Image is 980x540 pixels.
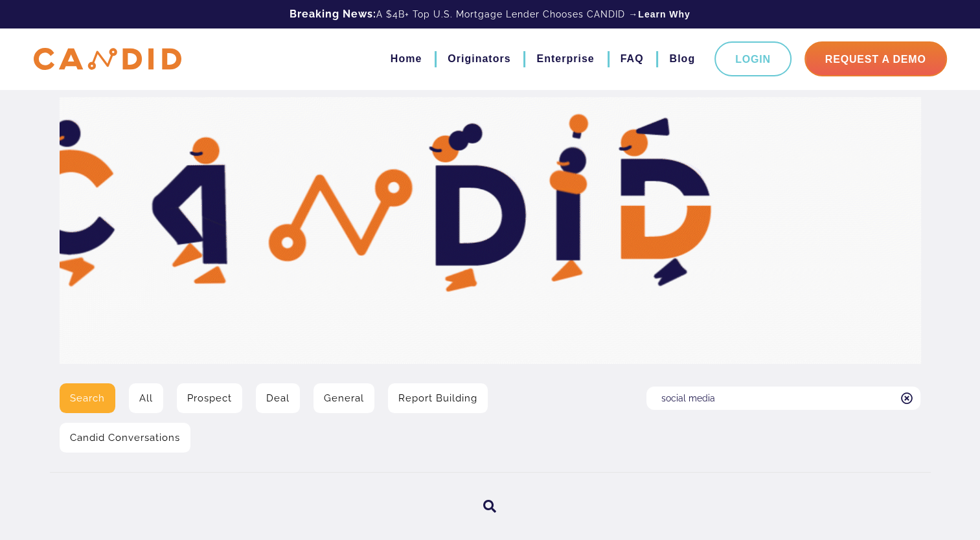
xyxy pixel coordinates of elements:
a: Login [714,41,792,76]
a: FAQ [621,48,644,70]
a: Candid Conversations [60,423,190,453]
a: General [313,383,374,413]
a: Originators [448,48,510,70]
a: Deal [256,383,300,413]
img: Video Library Hero [60,97,921,364]
a: All [129,383,163,413]
a: Enterprise [536,48,594,70]
a: Prospect [177,383,242,413]
a: Request A Demo [804,41,947,76]
a: Report Building [388,383,488,413]
a: Home [391,48,422,70]
a: Learn Why [638,8,690,21]
img: CANDID APP [34,48,181,71]
b: Breaking News: [290,8,376,20]
a: Blog [669,48,695,70]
